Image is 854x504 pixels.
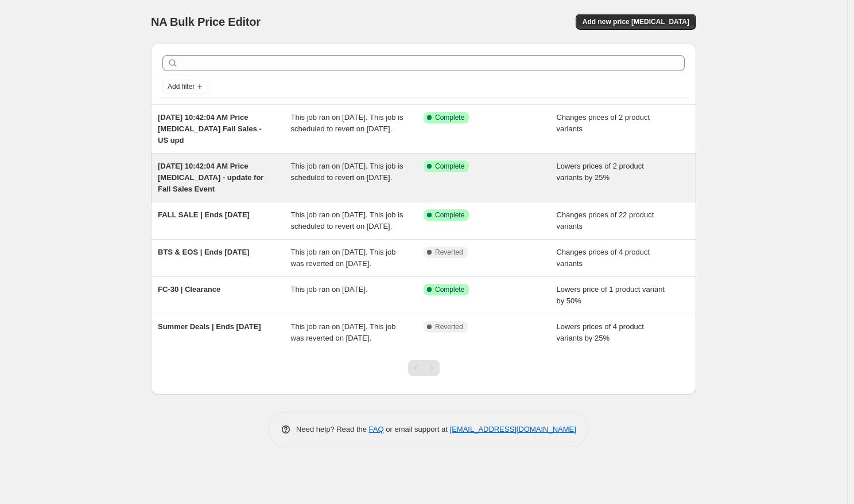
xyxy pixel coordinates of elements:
[158,210,250,219] span: FALL SALE | Ends [DATE]
[384,425,450,433] span: or email support at
[435,113,464,122] span: Complete
[408,360,440,376] nav: Pagination
[158,248,249,256] span: BTS & EOS | Ends [DATE]
[557,162,644,182] span: Lowers prices of 2 product variants by 25%
[168,82,195,91] span: Add filter
[296,425,369,433] span: Need help? Read the
[291,162,403,182] span: This job ran on [DATE]. This job is scheduled to revert on [DATE].
[158,162,263,193] span: [DATE] 10:42:04 AM Price [MEDICAL_DATA] - update for Fall Sales Event
[291,322,396,342] span: This job ran on [DATE]. This job was reverted on [DATE].
[151,15,261,28] span: NA Bulk Price Editor
[557,113,650,133] span: Changes prices of 2 product variants
[158,322,261,331] span: Summer Deals | Ends [DATE]
[450,425,576,433] a: [EMAIL_ADDRESS][DOMAIN_NAME]
[369,425,384,433] a: FAQ
[435,285,464,294] span: Complete
[291,113,403,133] span: This job ran on [DATE]. This job is scheduled to revert on [DATE].
[435,248,463,257] span: Reverted
[291,248,396,268] span: This job ran on [DATE]. This job was reverted on [DATE].
[557,285,665,305] span: Lowers price of 1 product variant by 50%
[576,14,696,30] button: Add new price [MEDICAL_DATA]
[557,322,644,342] span: Lowers prices of 4 product variants by 25%
[158,113,262,144] span: [DATE] 10:42:04 AM Price [MEDICAL_DATA] Fall Sales - US upd
[435,210,464,220] span: Complete
[158,285,220,294] span: FC-30 | Clearance
[435,162,464,171] span: Complete
[162,80,208,93] button: Add filter
[557,248,650,268] span: Changes prices of 4 product variants
[435,322,463,331] span: Reverted
[291,210,403,230] span: This job ran on [DATE]. This job is scheduled to revert on [DATE].
[583,17,689,26] span: Add new price [MEDICAL_DATA]
[557,210,654,230] span: Changes prices of 22 product variants
[291,285,368,294] span: This job ran on [DATE].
